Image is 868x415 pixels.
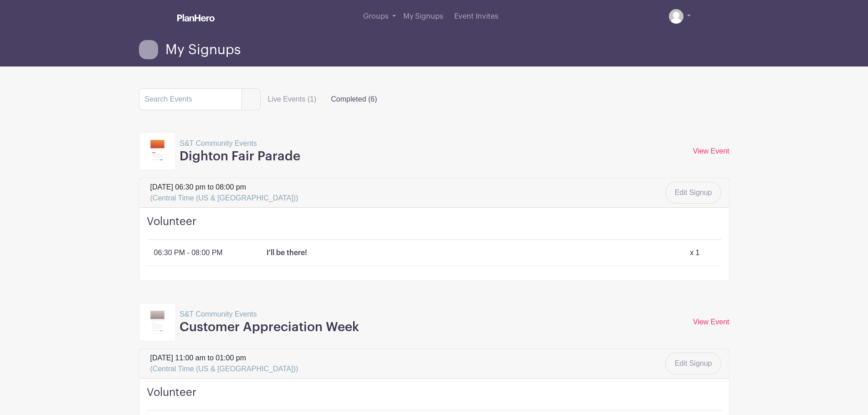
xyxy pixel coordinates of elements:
img: template2-bb66c508b997863671badd7d7644ceb7c1892998e8ae07ab160002238adb71bb.svg [150,140,165,163]
img: template12-d09e52dc2669cd8e000e7992e5ae05afd939c74ca810bcda3c15468a0db697cf.svg [150,311,165,333]
span: Groups [363,13,389,20]
p: S&T Community Events [180,138,300,149]
a: Edit Signup [665,353,722,374]
span: My Signups [403,13,443,20]
h3: Customer Appreciation Week [180,320,359,335]
h4: Volunteer [147,386,722,411]
img: logo_white-6c42ec7e38ccf1d336a20a19083b03d10ae64f83f12c07503d8b9e83406b4c7d.svg [177,14,215,21]
h4: Volunteer [147,215,722,240]
input: Search Events [139,88,242,110]
a: View Event [693,147,729,155]
p: S&T Community Events [180,309,359,320]
h3: Dighton Fair Parade [180,149,300,164]
span: (Central Time (US & [GEOGRAPHIC_DATA])) [150,365,298,373]
img: default-ce2991bfa6775e67f084385cd625a349d9dcbb7a52a09fb2fda1e96e2d18dcdb.png [669,9,683,24]
span: [DATE] 06:30 pm to 08:00 pm [150,182,298,204]
p: I'll be there! [267,247,307,258]
div: x 1 [690,247,699,258]
span: (Central Time (US & [GEOGRAPHIC_DATA])) [150,194,298,202]
a: View Event [693,318,729,326]
p: 06:30 PM - 08:00 PM [154,247,223,258]
span: [DATE] 11:00 am to 01:00 pm [150,353,298,374]
span: Event Invites [454,13,498,20]
label: Completed (6) [324,90,384,108]
label: Live Events (1) [261,90,324,108]
span: My Signups [165,42,241,57]
a: Edit Signup [665,182,722,204]
div: filters [261,90,385,108]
